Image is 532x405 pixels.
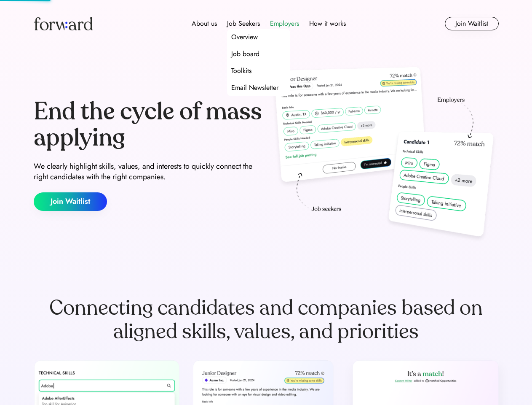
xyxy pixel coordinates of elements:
[231,32,258,42] div: Overview
[270,19,299,29] div: Employers
[192,19,217,29] div: About us
[309,19,346,29] div: How it works
[231,83,278,93] div: Email Newsletter
[34,296,499,343] div: Connecting candidates and companies based on aligned skills, values, and priorities
[231,49,259,59] div: Job board
[34,161,263,182] div: We clearly highlight skills, values, and interests to quickly connect the right candidates with t...
[227,19,260,29] div: Job Seekers
[34,99,263,151] div: End the cycle of mass applying
[34,17,93,30] img: Forward logo
[445,17,499,30] button: Join Waitlist
[231,66,251,76] div: Toolkits
[270,64,499,246] img: hero-image.png
[34,192,107,211] button: Join Waitlist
